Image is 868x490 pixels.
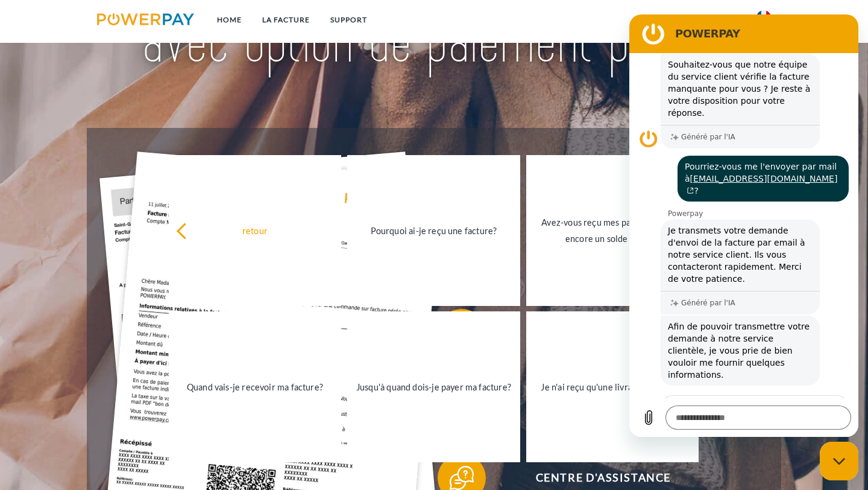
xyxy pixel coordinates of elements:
iframe: Bouton de lancement de la fenêtre de messagerie, conversation en cours [820,442,858,480]
a: LA FACTURE [252,9,320,31]
div: Avez-vous reçu mes paiements, ai-je encore un solde ouvert? [533,214,692,247]
a: Home [207,9,252,31]
div: Je n'ai reçu qu'une livraison partielle [533,378,692,395]
a: CG [714,9,746,31]
a: Support [320,9,377,31]
div: Jusqu'à quand dois-je payer ma facture? [354,378,513,395]
iframe: Fenêtre de messagerie [629,14,858,437]
a: Avez-vous reçu mes paiements, ai-je encore un solde ouvert? [526,155,699,306]
img: fr [756,10,771,25]
div: retour [176,222,335,238]
div: Quand vais-je recevoir ma facture? [176,378,335,395]
div: Pourquoi ai-je reçu une facture? [354,222,513,238]
img: logo-powerpay.svg [97,13,194,25]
